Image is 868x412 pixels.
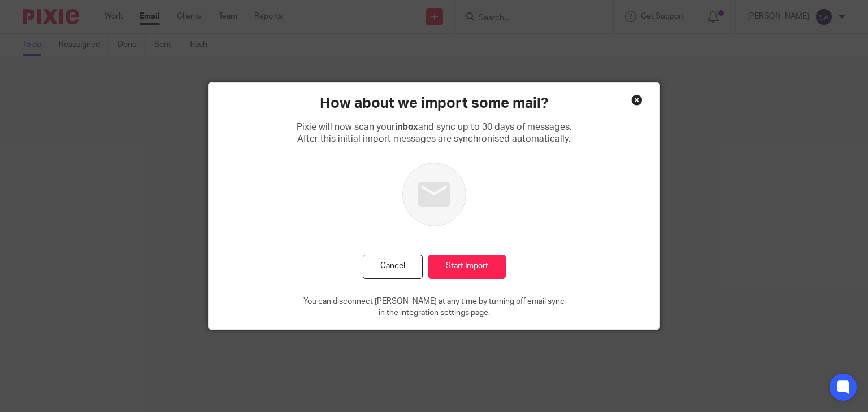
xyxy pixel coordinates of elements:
[303,296,565,319] p: You can disconnect [PERSON_NAME] at any time by turning off email sync in the integration setting...
[395,122,418,132] b: inbox
[428,255,506,279] input: Start Import
[631,94,643,106] div: Close this dialog window
[363,255,423,279] button: Cancel
[320,94,548,113] h2: How about we import some mail?
[297,121,572,146] p: Pixie will now scan your and sync up to 30 days of messages. After this initial import messages a...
